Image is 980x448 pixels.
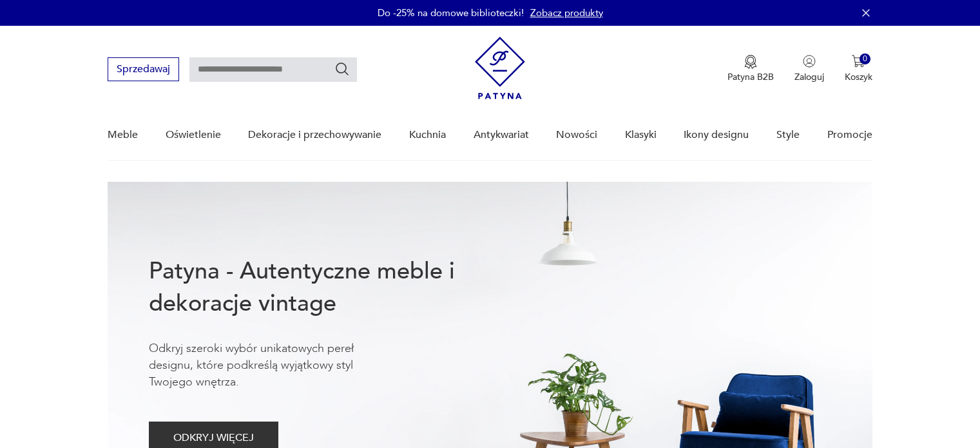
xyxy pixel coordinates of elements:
h1: Patyna - Autentyczne meble i dekoracje vintage [149,255,497,320]
button: Szukaj [334,61,350,77]
a: Promocje [827,110,872,160]
button: 0Koszyk [845,55,872,83]
a: Dekoracje i przechowywanie [248,110,381,160]
a: Antykwariat [474,110,529,160]
img: Ikona medalu [744,55,757,69]
button: Sprzedawaj [108,57,179,81]
button: Patyna B2B [727,55,774,83]
a: Style [776,110,800,160]
img: Ikonka użytkownika [803,55,816,68]
div: 0 [860,54,870,64]
a: Zobacz produkty [530,6,603,19]
p: Do -25% na domowe biblioteczki! [378,6,524,19]
a: ODKRYJ WIĘCEJ [149,434,278,443]
p: Zaloguj [794,71,824,83]
p: Odkryj szeroki wybór unikatowych pereł designu, które podkreślą wyjątkowy styl Twojego wnętrza. [149,340,394,391]
a: Ikona medaluPatyna B2B [727,55,774,83]
a: Klasyki [625,110,657,160]
a: Oświetlenie [166,110,221,160]
button: Zaloguj [794,55,824,83]
p: Koszyk [845,71,872,83]
a: Meble [108,110,138,160]
a: Sprzedawaj [108,66,179,75]
a: Kuchnia [409,110,446,160]
a: Ikony designu [684,110,749,160]
a: Nowości [556,110,597,160]
img: Patyna - sklep z meblami i dekoracjami vintage [475,37,525,99]
img: Ikona koszyka [852,55,865,68]
p: Patyna B2B [727,71,774,83]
